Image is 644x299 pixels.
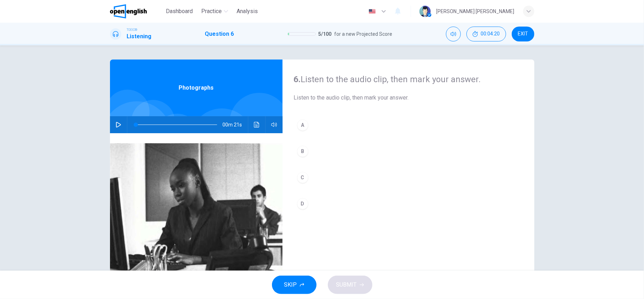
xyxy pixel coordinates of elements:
[205,30,234,38] h1: Question 6
[251,116,262,133] button: Click to see the audio transcription
[294,169,523,186] button: C
[234,5,261,18] button: Analysis
[297,198,308,209] div: D
[294,74,523,85] h4: Listen to the audio clip, then mark your answer.
[335,30,393,38] span: for a new Projected Score
[163,5,196,18] button: Dashboard
[127,27,138,32] span: TOEIC®
[294,74,301,84] strong: 6.
[127,32,152,41] h1: Listening
[319,30,332,38] span: 5 / 100
[272,276,317,294] button: SKIP
[518,31,528,37] span: EXIT
[297,146,308,157] div: B
[466,27,506,41] button: 00:04:20
[446,27,461,41] div: Mute
[436,7,515,16] div: [PERSON_NAME] [PERSON_NAME]
[223,116,248,133] span: 00m 21s
[166,7,193,16] span: Dashboard
[110,4,163,18] a: OpenEnglish logo
[368,9,377,14] img: en
[512,27,534,41] button: EXIT
[284,280,297,290] span: SKIP
[110,4,147,18] img: OpenEnglish logo
[198,5,231,18] button: Practice
[294,142,523,160] button: B
[419,6,431,17] img: Profile picture
[297,172,308,183] div: C
[294,94,523,102] span: Listen to the audio clip, then mark your answer.
[466,27,506,41] div: Hide
[294,195,523,213] button: D
[481,31,500,37] span: 00:04:20
[297,119,308,131] div: A
[294,116,523,134] button: A
[201,7,222,16] span: Practice
[237,7,258,16] span: Analysis
[179,84,214,92] span: Photographs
